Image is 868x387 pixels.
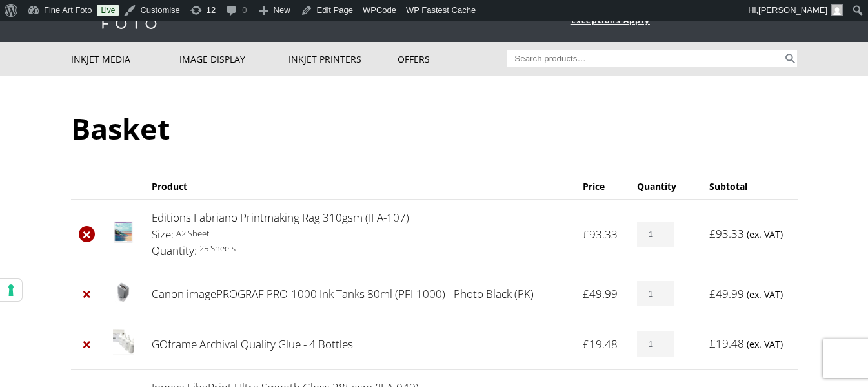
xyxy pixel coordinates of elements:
[709,226,716,241] span: £
[79,336,96,353] a: Remove GOframe Archival Quality Glue - 4 Bottles from basket
[709,336,744,351] bdi: 19.48
[783,50,798,67] button: Search
[583,227,618,242] bdi: 93.33
[113,329,134,355] img: GOframe Archival Quality Glue - 4 Bottles
[758,5,827,15] span: [PERSON_NAME]
[709,226,744,241] bdi: 93.33
[152,242,197,259] dt: Quantity:
[152,226,567,241] p: A2 Sheet
[709,286,744,301] bdi: 49.99
[709,286,716,301] span: £
[79,226,96,243] a: Remove Editions Fabriano Printmaking Rag 310gsm (IFA-107) from basket
[507,50,783,67] input: Search products…
[575,174,629,199] th: Price
[709,336,716,351] span: £
[71,42,180,76] a: Inkjet Media
[113,279,134,305] img: Canon imagePROGRAF PRO-1000 Ink Tanks 80ml (PFI-1000) - Photo Black (PK)
[701,174,798,199] th: Subtotal
[583,337,589,351] span: £
[637,281,674,306] input: Product quantity
[583,227,589,242] span: £
[629,174,701,199] th: Quantity
[152,210,409,225] a: Editions Fabriano Printmaking Rag 310gsm (IFA-107)
[152,337,353,351] a: GOframe Archival Quality Glue - 4 Bottles
[144,174,575,199] th: Product
[113,219,134,245] img: Editions Fabriano Printmaking Rag 310gsm (IFA-107)
[747,288,783,300] small: (ex. VAT)
[152,226,174,243] dt: Size:
[97,5,119,16] a: Live
[288,42,398,76] a: Inkjet Printers
[71,109,798,148] h1: Basket
[179,42,288,76] a: Image Display
[637,222,674,247] input: Product quantity
[583,286,618,301] bdi: 49.99
[79,286,96,302] a: Remove Canon imagePROGRAF PRO-1000 Ink Tanks 80ml (PFI-1000) - Photo Black (PK) from basket
[398,42,507,76] a: Offers
[747,338,783,350] small: (ex. VAT)
[152,286,534,301] a: Canon imagePROGRAF PRO-1000 Ink Tanks 80ml (PFI-1000) - Photo Black (PK)
[637,331,674,357] input: Product quantity
[583,337,618,351] bdi: 19.48
[152,241,567,256] p: 25 Sheets
[747,228,783,240] small: (ex. VAT)
[583,286,589,301] span: £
